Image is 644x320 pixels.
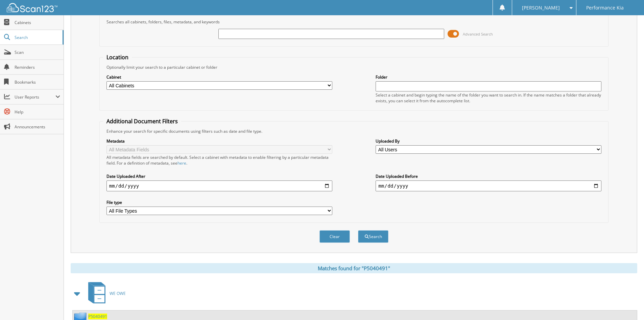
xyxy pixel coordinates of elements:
[15,64,60,70] span: Reminders
[103,54,132,61] legend: Location
[106,180,332,191] input: start
[15,35,59,40] span: Search
[463,31,493,37] span: Advanced Search
[522,6,560,10] span: [PERSON_NAME]
[15,49,60,55] span: Scan
[586,6,624,10] span: Performance Kia
[177,160,186,166] a: here
[106,138,332,144] label: Metadata
[376,138,601,144] label: Uploaded By
[103,128,605,134] div: Enhance your search for specific documents using filters such as date and file type.
[376,92,601,104] div: Select a cabinet and begin typing the name of the folder you want to search in. If the name match...
[7,3,57,12] img: scan123-logo-white.svg
[71,263,637,273] div: Matches found for "P5040491"
[15,124,60,130] span: Announcements
[88,314,107,319] a: P5040491
[319,230,350,243] button: Clear
[358,230,388,243] button: Search
[376,173,601,179] label: Date Uploaded Before
[106,173,332,179] label: Date Uploaded After
[15,94,55,100] span: User Reports
[106,199,332,205] label: File type
[103,19,605,25] div: Searches all cabinets, folders, files, metadata, and keywords
[106,154,332,166] div: All metadata fields are searched by default. Select a cabinet with metadata to enable filtering b...
[376,74,601,80] label: Folder
[84,280,126,307] a: WE OWE
[15,79,60,85] span: Bookmarks
[610,287,644,320] iframe: Chat Widget
[376,180,601,191] input: end
[15,109,60,115] span: Help
[103,118,181,125] legend: Additional Document Filters
[106,74,332,80] label: Cabinet
[15,20,60,25] span: Cabinets
[110,291,126,296] span: WE OWE
[103,64,605,70] div: Optionally limit your search to a particular cabinet or folder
